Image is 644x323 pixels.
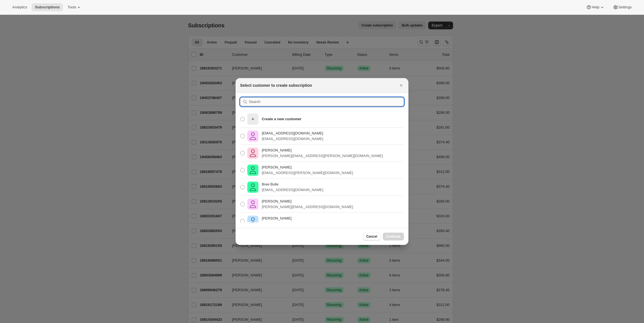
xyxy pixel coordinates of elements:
p: Bree Bulle [262,182,323,187]
span: Cancel [366,234,377,239]
button: Subscriptions [32,3,63,11]
span: Help [592,5,599,9]
p: [PERSON_NAME] [262,165,353,170]
button: Tools [64,3,85,11]
button: Settings [609,3,635,11]
p: [EMAIL_ADDRESS][DOMAIN_NAME] [262,187,323,193]
p: [PERSON_NAME][EMAIL_ADDRESS][DOMAIN_NAME] [262,204,353,210]
p: Create a new customer [262,116,301,122]
h2: Select customer to create subscription [240,83,312,88]
p: [PERSON_NAME][EMAIL_ADDRESS][PERSON_NAME][DOMAIN_NAME] [262,153,383,159]
p: [EMAIL_ADDRESS][DOMAIN_NAME] [262,131,323,136]
span: Analytics [12,5,27,9]
p: [EMAIL_ADDRESS][PERSON_NAME][DOMAIN_NAME] [262,170,353,176]
button: Cancel [363,233,381,240]
span: Subscriptions [35,5,60,9]
button: Help [583,3,608,11]
p: [EMAIL_ADDRESS][DOMAIN_NAME] [262,221,323,227]
p: [EMAIL_ADDRESS][DOMAIN_NAME] [262,136,323,142]
button: Analytics [9,3,30,11]
button: Close [397,81,405,89]
p: [PERSON_NAME] [262,216,323,221]
input: Search [249,97,404,106]
p: [PERSON_NAME] [262,199,353,204]
p: [PERSON_NAME] [262,148,383,153]
span: Tools [67,5,76,9]
span: Settings [618,5,632,9]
